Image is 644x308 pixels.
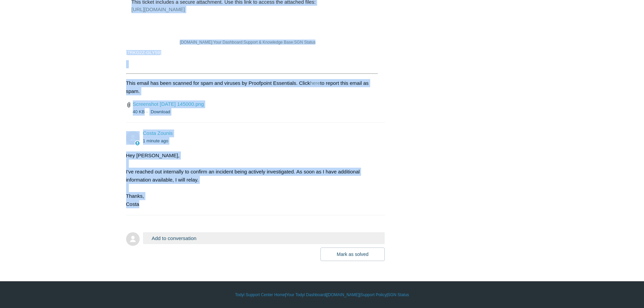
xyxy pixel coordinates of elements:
a: Support & Knowledge Base [243,40,293,45]
a: here [310,80,320,86]
time: 09/29/2025, 14:51 [143,138,168,143]
a: [DOMAIN_NAME] [180,40,212,45]
div: Hey [PERSON_NAME], I've reached out internally to confirm an incident being actively investigated... [126,151,378,208]
a: Costa Zounis [143,130,173,136]
button: Add to conversation [143,232,385,244]
span: | | | [180,40,316,45]
a: Support Policy [360,292,386,298]
a: SGN Status [388,292,409,298]
span: 40 KB [133,109,149,114]
p: This email has been scanned for spam and viruses by Proofpoint Essentials. Click to report this e... [126,79,378,95]
a: [DOMAIN_NAME] [327,292,359,298]
button: Mark as solved [320,247,385,261]
span: [7RKG2Z-GLY59] [126,50,161,55]
div: | | | | [126,292,518,298]
a: Download [151,109,170,114]
a: Screenshot [DATE] 145000.png [133,101,204,107]
a: Your Dashboard [213,40,242,45]
a: Your Todyl Dashboard [286,292,326,298]
a: SGN Status [294,40,315,45]
a: [URL][DOMAIN_NAME] [132,6,185,12]
a: Todyl Support Center Home [235,292,285,298]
